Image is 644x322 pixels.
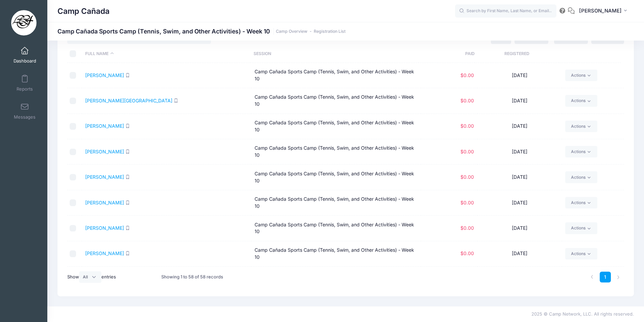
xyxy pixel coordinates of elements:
h1: Camp Cañada [57,3,110,19]
i: SMS enabled [174,98,178,103]
a: Messages [9,99,41,123]
a: [PERSON_NAME] [85,250,124,256]
i: SMS enabled [125,251,130,255]
span: Messages [14,114,35,120]
td: [DATE] [477,139,562,165]
a: [PERSON_NAME] [85,72,124,78]
i: SMS enabled [125,175,130,179]
div: Showing 1 to 58 of 58 records [161,269,223,285]
a: Actions [565,146,597,157]
span: $0.00 [460,123,474,129]
a: [PERSON_NAME] [85,174,124,180]
a: Dashboard [9,43,41,67]
a: [PERSON_NAME] [85,225,124,231]
a: [PERSON_NAME] [85,200,124,205]
button: [PERSON_NAME] [575,3,634,19]
a: Actions [565,171,597,183]
span: $0.00 [460,225,474,231]
i: SMS enabled [125,73,130,77]
h1: Camp Cañada Sports Camp (Tennis, Swim, and Other Activities) - Week 10 [57,28,345,35]
td: Camp Cañada Sports Camp (Tennis, Swim, and Other Activities) - Week 10 [251,165,421,190]
span: $0.00 [460,250,474,256]
th: Full Name: activate to sort column descending [82,45,250,63]
td: Camp Cañada Sports Camp (Tennis, Swim, and Other Activities) - Week 10 [251,190,421,216]
td: Camp Cañada Sports Camp (Tennis, Swim, and Other Activities) - Week 10 [251,88,421,114]
span: Dashboard [14,58,36,64]
a: Actions [565,248,597,259]
span: $0.00 [460,72,474,78]
th: Registered: activate to sort column ascending [475,45,559,63]
a: Actions [565,95,597,106]
a: [PERSON_NAME][GEOGRAPHIC_DATA] [85,98,172,103]
a: Actions [565,222,597,234]
input: Search by First Name, Last Name, or Email... [455,4,556,18]
td: [DATE] [477,63,562,88]
span: 2025 © Camp Network, LLC. All rights reserved. [531,311,634,317]
td: [DATE] [477,216,562,241]
label: Show entries [67,271,116,283]
a: Actions [565,197,597,208]
span: $0.00 [460,98,474,103]
a: [PERSON_NAME] [85,123,124,129]
i: SMS enabled [125,226,130,230]
a: Reports [9,71,41,95]
a: Camp Overview [276,29,307,34]
img: Camp Cañada [11,10,37,35]
td: Camp Cañada Sports Camp (Tennis, Swim, and Other Activities) - Week 10 [251,139,421,165]
span: $0.00 [460,200,474,205]
td: Camp Cañada Sports Camp (Tennis, Swim, and Other Activities) - Week 10 [251,114,421,139]
td: [DATE] [477,165,562,190]
a: Actions [565,70,597,81]
span: Reports [17,86,33,92]
a: 1 [600,272,611,283]
select: Showentries [79,271,101,283]
td: [DATE] [477,190,562,216]
td: [DATE] [477,88,562,114]
td: Camp Cañada Sports Camp (Tennis, Swim, and Other Activities) - Week 10 [251,63,421,88]
a: Registration List [314,29,345,34]
i: SMS enabled [125,200,130,205]
td: Camp Cañada Sports Camp (Tennis, Swim, and Other Activities) - Week 10 [251,241,421,267]
td: [DATE] [477,114,562,139]
a: Actions [565,121,597,132]
i: SMS enabled [125,124,130,128]
th: Session: activate to sort column ascending [250,45,419,63]
td: Camp Cañada Sports Camp (Tennis, Swim, and Other Activities) - Week 10 [251,216,421,241]
span: $0.00 [460,149,474,154]
td: [DATE] [477,241,562,267]
th: Paid: activate to sort column ascending [419,45,475,63]
a: [PERSON_NAME] [85,149,124,154]
span: $0.00 [460,174,474,180]
span: [PERSON_NAME] [579,7,622,15]
i: SMS enabled [125,149,130,154]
